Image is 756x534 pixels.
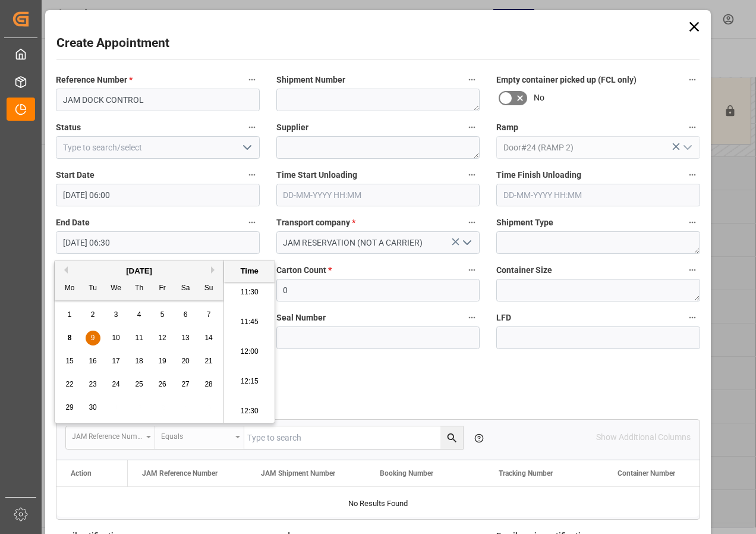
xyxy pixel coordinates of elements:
div: Action [71,469,92,478]
div: Choose Tuesday, September 30th, 2025 [86,400,100,415]
span: 17 [112,357,119,365]
span: 20 [181,357,189,365]
button: open menu [237,139,255,157]
li: 12:30 [224,397,275,426]
div: Choose Thursday, September 25th, 2025 [132,377,147,392]
div: Choose Sunday, September 28th, 2025 [201,377,216,392]
span: 11 [135,334,143,342]
input: Type to search/select [56,136,260,159]
input: DD-MM-YYYY HH:MM [56,231,260,254]
span: 25 [135,380,143,388]
span: 10 [112,334,119,342]
div: Choose Wednesday, September 24th, 2025 [109,377,124,392]
button: Seal Number [464,310,480,325]
div: Choose Sunday, September 7th, 2025 [201,307,216,322]
button: Time Start Unloading [464,167,480,183]
div: [DATE] [55,265,223,277]
span: 28 [204,380,212,388]
button: End Date [244,215,260,230]
button: Ramp [685,120,700,135]
input: DD-MM-YYYY HH:MM [496,184,700,206]
span: 4 [137,310,141,319]
span: No [534,92,544,104]
button: Time Finish Unloading [685,167,700,183]
span: 29 [65,403,73,412]
button: open menu [458,234,475,252]
span: 2 [91,310,95,319]
span: 21 [204,357,212,365]
div: Choose Monday, September 15th, 2025 [62,354,77,369]
span: 3 [114,310,118,319]
span: 9 [91,334,95,342]
div: Sa [178,281,193,296]
span: Shipment Type [496,216,553,229]
span: 12 [158,334,166,342]
button: Start Date [244,167,260,183]
span: Status [56,121,81,134]
div: Fr [155,281,170,296]
span: 16 [89,357,96,365]
div: Tu [86,281,100,296]
button: Next Month [211,266,218,274]
span: Time Finish Unloading [496,169,581,181]
div: Th [132,281,147,296]
button: Supplier [464,120,480,135]
span: Transport company [276,216,355,229]
span: Container Size [496,264,552,277]
span: 23 [89,380,96,388]
span: 19 [158,357,166,365]
div: Choose Monday, September 1st, 2025 [62,307,77,322]
div: Choose Tuesday, September 2nd, 2025 [86,307,100,322]
div: We [109,281,124,296]
div: Choose Sunday, September 21st, 2025 [201,354,216,369]
span: 18 [135,357,143,365]
span: End Date [56,216,90,229]
span: Container Number [618,469,675,478]
li: 11:30 [224,278,275,307]
button: search button [440,426,463,449]
li: 11:45 [224,307,275,337]
span: Reference Number [56,74,133,86]
span: Booking Number [380,469,433,478]
div: Choose Monday, September 8th, 2025 [62,331,77,345]
span: 14 [204,334,212,342]
div: Time [227,265,272,277]
div: Choose Wednesday, September 10th, 2025 [109,331,124,345]
div: Choose Sunday, September 14th, 2025 [201,331,216,345]
span: 15 [65,357,73,365]
div: Choose Friday, September 19th, 2025 [155,354,170,369]
div: Choose Friday, September 5th, 2025 [155,307,170,322]
div: Choose Tuesday, September 16th, 2025 [86,354,100,369]
span: 26 [158,380,166,388]
button: open menu [155,426,244,449]
div: Choose Tuesday, September 9th, 2025 [86,331,100,345]
div: Su [201,281,216,296]
span: 13 [181,334,189,342]
span: Time Start Unloading [276,169,357,181]
li: 12:15 [224,367,275,397]
input: Type to search/select [496,136,700,159]
button: Container Size [685,262,700,278]
button: Reference Number * [244,72,260,87]
button: Shipment Type [685,215,700,230]
div: Choose Saturday, September 27th, 2025 [178,377,193,392]
button: Transport company * [464,215,480,230]
span: JAM Shipment Number [261,469,335,478]
div: Choose Wednesday, September 3rd, 2025 [109,307,124,322]
div: JAM Reference Number [72,428,142,442]
h2: Create Appointment [56,34,169,53]
button: LFD [685,310,700,325]
div: Choose Friday, September 12th, 2025 [155,331,170,345]
span: Ramp [496,121,518,134]
div: Mo [62,281,77,296]
div: month 2025-09 [58,303,220,419]
div: Choose Saturday, September 13th, 2025 [178,331,193,345]
button: Empty container picked up (FCL only) [685,72,700,87]
div: Choose Thursday, September 11th, 2025 [132,331,147,345]
button: open menu [678,139,695,157]
li: 12:00 [224,337,275,367]
div: Choose Saturday, September 20th, 2025 [178,354,193,369]
span: Tracking Number [499,469,553,478]
button: open menu [66,426,155,449]
span: 8 [68,334,72,342]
